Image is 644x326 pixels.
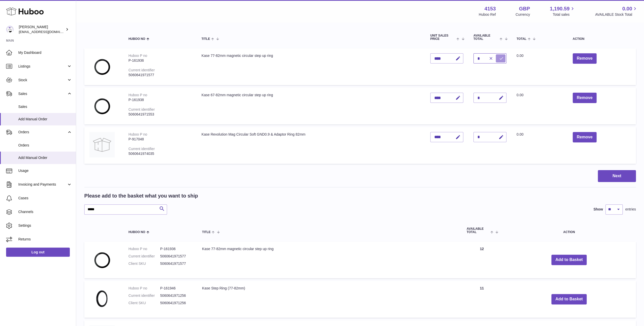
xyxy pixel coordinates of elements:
[128,37,145,41] span: Huboo no
[128,151,191,156] div: 5060641974035
[18,50,72,55] span: My Dashboard
[160,286,192,291] dd: P-161946
[18,91,67,96] span: Sales
[128,286,160,291] dt: Huboo P no
[550,5,570,12] span: 1,190.59
[89,93,115,118] img: Kase 67-82mm magnetic circular step up ring
[128,68,155,72] div: Current identifier
[573,53,597,64] button: Remove
[128,107,155,111] div: Current identifier
[484,5,496,12] strong: 4153
[593,207,603,212] label: Show
[89,247,115,272] img: Kase 77-82mm magnetic circular step up ring
[128,147,155,151] div: Current identifier
[202,37,210,41] span: Title
[430,34,455,41] span: Unit Sales Price
[160,261,192,266] dd: 5060641971577
[517,93,523,97] span: 0.00
[595,5,638,17] a: 0.00 AVAILABLE Stock Total
[18,237,72,242] span: Returns
[202,231,210,234] span: Title
[502,222,636,239] th: Action
[128,261,160,266] dt: Client SKU
[160,247,192,251] dd: P-161936
[517,37,526,41] span: Total
[6,26,14,33] img: sales@kasefilters.com
[128,293,160,298] dt: Current identifier
[197,241,461,278] td: Kase 77-82mm magnetic circular step up ring
[128,54,147,58] div: Huboo P no
[517,132,523,136] span: 0.00
[18,78,67,83] span: Stock
[622,5,632,12] span: 0.00
[573,132,597,142] button: Remove
[128,231,145,234] span: Huboo no
[553,12,575,17] span: Total sales
[573,93,597,103] button: Remove
[128,112,191,117] div: 5060641971553
[197,281,461,318] td: Kase Step Ring (77-82mm)
[128,97,191,102] div: P-161938
[18,117,72,122] span: Add Manual Order
[516,12,530,17] div: Currency
[573,37,631,41] div: Action
[18,104,72,109] span: Sales
[18,182,67,187] span: Invoicing and Payments
[128,73,191,77] div: 5060641971577
[18,155,72,160] span: Add Manual Order
[18,168,72,173] span: Usage
[18,209,72,214] span: Channels
[461,241,502,278] td: 12
[196,48,425,85] td: Kase 77-82mm magnetic circular step up ring
[128,132,147,136] div: Huboo P no
[595,12,638,17] span: AVAILABLE Stock Total
[625,207,636,212] span: entries
[18,223,72,228] span: Settings
[128,137,191,142] div: P-917048
[160,301,192,305] dd: 5060641971256
[160,293,192,298] dd: 5060641971256
[89,132,115,157] img: Kase Revolution Mag Circular Soft GND0.9 & Adaptor Ring 82mm
[551,255,587,265] button: Add to Basket
[196,127,425,164] td: Kase Revolution Mag Circular Soft GND0.9 & Adaptor Ring 82mm
[19,25,64,34] div: [PERSON_NAME]
[128,93,147,97] div: Huboo P no
[128,247,160,251] dt: Huboo P no
[18,143,72,148] span: Orders
[128,254,160,259] dt: Current identifier
[196,88,425,124] td: Kase 67-82mm magnetic circular step up ring
[160,254,192,259] dd: 5060641971577
[18,196,72,201] span: Cases
[19,30,75,34] span: [EMAIL_ADDRESS][DOMAIN_NAME]
[89,53,115,79] img: Kase 77-82mm magnetic circular step up ring
[128,58,191,63] div: P-161936
[551,294,587,304] button: Add to Basket
[473,34,499,41] span: AVAILABLE Total
[467,227,489,234] span: AVAILABLE Total
[550,5,575,17] a: 1,190.59 Total sales
[128,301,160,305] dt: Client SKU
[517,54,523,58] span: 0.00
[479,12,496,17] div: Huboo Ref
[519,5,530,12] strong: GBP
[18,130,67,135] span: Orders
[6,248,70,257] a: Log out
[89,286,115,311] img: Kase Step Ring (77-82mm)
[598,170,636,182] button: Next
[84,192,198,199] h2: Please add to the basket what you want to ship
[18,64,67,69] span: Listings
[461,281,502,318] td: 11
